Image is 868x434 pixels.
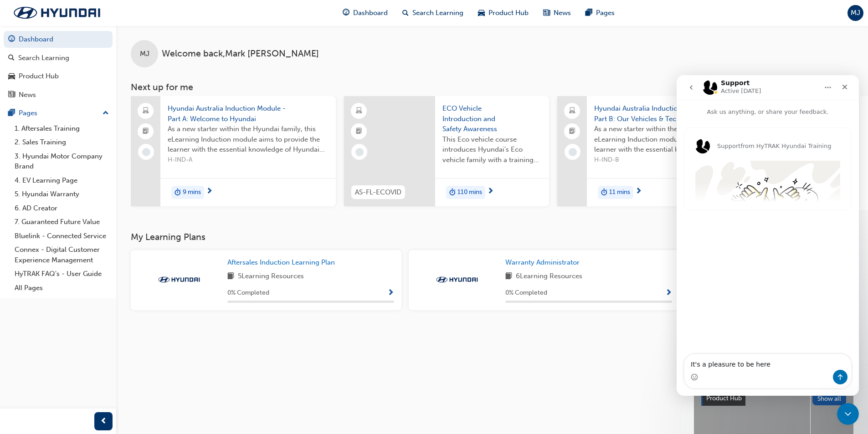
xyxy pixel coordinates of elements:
[183,187,201,198] span: 9 mins
[516,271,582,282] span: 6 Learning Resources
[701,391,846,406] a: Product HubShow all
[505,288,547,298] span: 0 % Completed
[554,8,571,18] span: News
[578,4,622,22] a: pages-iconPages
[154,275,204,284] img: Trak
[227,271,234,282] span: book-icon
[4,68,113,85] a: Product Hub
[116,82,868,92] h3: Next up for me
[505,271,512,282] span: book-icon
[18,53,69,63] div: Search Learning
[457,187,482,198] span: 110 mins
[19,71,59,82] div: Product Hub
[4,87,113,103] a: News
[569,148,577,156] span: learningRecordVerb_NONE-icon
[11,281,113,295] a: All Pages
[11,135,113,149] a: 2. Sales Training
[19,108,37,118] div: Pages
[11,229,113,243] a: Bluelink - Connected Service
[449,187,456,199] span: duration-icon
[478,7,485,19] span: car-icon
[543,7,550,19] span: news-icon
[131,96,336,206] a: Hyundai Australia Induction Module - Part A: Welcome to HyundaiAs a new starter within the Hyunda...
[837,403,859,425] iframe: Intercom live chat
[143,105,149,117] span: laptop-icon
[594,103,755,124] span: Hyundai Australia Induction Module - Part B: Our Vehicles & Technology
[8,36,15,44] span: guage-icon
[536,4,578,22] a: news-iconNews
[355,148,364,156] span: learningRecordVerb_NONE-icon
[665,287,672,299] button: Show Progress
[8,54,15,62] span: search-icon
[142,148,150,156] span: learningRecordVerb_NONE-icon
[387,287,394,299] button: Show Progress
[11,187,113,201] a: 5. Hyundai Warranty
[11,201,113,215] a: 6. AD Creator
[594,124,755,155] span: As a new starter within the Hyundai family, this eLearning Induction module aims to provide the l...
[402,7,409,19] span: search-icon
[4,50,113,66] a: Search Learning
[143,126,149,138] span: booktick-icon
[335,4,395,22] a: guage-iconDashboard
[847,5,863,21] button: MJ
[11,215,113,229] a: 7. Guaranteed Future Value
[238,271,304,282] span: 5 Learning Resources
[19,90,36,100] div: News
[355,187,401,198] span: AS-FL-ECOVID
[11,243,113,267] a: Connex - Digital Customer Experience Management
[851,8,860,18] span: MJ
[175,187,181,199] span: duration-icon
[5,3,109,22] a: Trak
[569,126,575,138] span: booktick-icon
[812,392,847,405] button: Show all
[11,267,113,281] a: HyTRAK FAQ's - User Guide
[557,96,762,206] a: Hyundai Australia Induction Module - Part B: Our Vehicles & TechnologyAs a new starter within the...
[596,8,615,18] span: Pages
[4,29,113,105] button: DashboardSearch LearningProduct HubNews
[100,416,107,427] span: prev-icon
[395,4,471,22] a: search-iconSearch Learning
[412,8,463,18] span: Search Learning
[168,155,329,165] span: H-IND-A
[706,394,742,402] span: Product Hub
[471,4,536,22] a: car-iconProduct Hub
[442,103,542,134] span: ECO Vehicle Introduction and Safety Awareness
[103,107,109,119] span: up-icon
[505,258,580,266] span: Warranty Administrator
[594,155,755,165] span: H-IND-B
[131,232,679,242] h3: My Learning Plans
[168,103,329,124] span: Hyundai Australia Induction Module - Part A: Welcome to Hyundai
[569,105,575,117] span: laptop-icon
[442,134,542,165] span: This Eco vehicle course introduces Hyundai's Eco vehicle family with a training video presentatio...
[387,289,394,297] span: Show Progress
[227,288,269,298] span: 0 % Completed
[4,31,113,48] a: Dashboard
[344,96,549,206] a: AS-FL-ECOVIDECO Vehicle Introduction and Safety AwarenessThis Eco vehicle course introduces Hyund...
[635,188,642,196] span: next-icon
[356,126,362,138] span: booktick-icon
[227,258,335,266] span: Aftersales Induction Learning Plan
[11,174,113,188] a: 4. EV Learning Page
[487,188,494,196] span: next-icon
[227,257,339,268] a: Aftersales Induction Learning Plan
[505,257,583,268] a: Warranty Administrator
[353,8,388,18] span: Dashboard
[206,188,213,196] span: next-icon
[601,187,607,199] span: duration-icon
[162,49,319,59] span: Welcome back , Mark [PERSON_NAME]
[488,8,529,18] span: Product Hub
[677,75,859,396] iframe: Intercom live chat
